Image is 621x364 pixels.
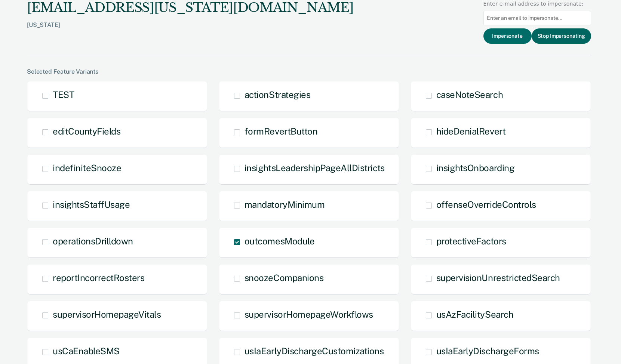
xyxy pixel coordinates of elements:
[245,309,373,320] span: supervisorHomepageWorkflows
[436,346,539,356] span: usIaEarlyDischargeForms
[245,199,325,210] span: mandatoryMinimum
[53,126,120,136] span: editCountyFields
[436,199,536,210] span: offenseOverrideControls
[53,163,121,173] span: indefiniteSnooze
[532,28,591,44] button: Stop Impersonating
[436,272,560,283] span: supervisionUnrestrictedSearch
[436,236,506,246] span: protectiveFactors
[436,163,514,173] span: insightsOnboarding
[53,89,74,100] span: TEST
[53,346,120,356] span: usCaEnableSMS
[245,163,385,173] span: insightsLeadershipPageAllDistricts
[53,309,161,320] span: supervisorHomepageVitals
[27,21,353,40] div: [US_STATE]
[483,11,591,25] input: Enter an email to impersonate...
[245,89,310,100] span: actionStrategies
[53,199,130,210] span: insightsStaffUsage
[245,236,314,246] span: outcomesModule
[436,309,513,320] span: usAzFacilitySearch
[245,272,323,283] span: snoozeCompanions
[53,272,144,283] span: reportIncorrectRosters
[436,89,503,100] span: caseNoteSearch
[436,126,505,136] span: hideDenialRevert
[27,68,591,75] div: Selected Feature Variants
[245,346,384,356] span: usIaEarlyDischargeCustomizations
[245,126,317,136] span: formRevertButton
[483,28,532,44] button: Impersonate
[53,236,133,246] span: operationsDrilldown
